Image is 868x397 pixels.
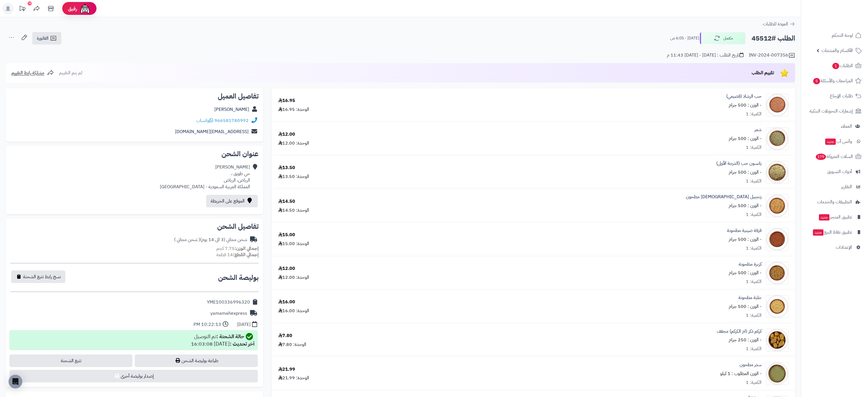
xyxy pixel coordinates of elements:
[278,207,309,214] div: الوحدة: 14.50
[746,245,762,252] div: الكمية: 1
[174,236,200,243] span: ( شحن مجاني )
[829,7,863,19] img: logo-2.png
[805,180,865,194] a: التقارير
[729,336,762,343] small: - الوزن : 250 جرام
[278,198,295,205] div: 14.50
[805,104,865,118] a: إشعارات التحويلات البنكية
[746,111,762,117] div: الكمية: 1
[729,303,762,310] small: - الوزن : 500 جرام
[235,245,259,252] strong: إجمالي الوزن:
[746,211,762,218] div: الكمية: 1
[739,261,762,268] a: كزبرة مطحونة
[813,77,853,85] span: المراجعات والأسئلة
[805,195,865,209] a: التطبيقات والخدمات
[746,144,762,151] div: الكمية: 1
[805,225,865,239] a: تطبيق نقاط البيعجديد
[237,321,251,328] div: [DATE]
[278,332,292,339] div: 7.80
[175,128,249,135] a: [EMAIL_ADDRESS][DOMAIN_NAME]
[191,333,255,348] div: تم التوصيل [DATE] 16:03:08
[766,228,788,251] img: 1633580797-Cinnamon%20Powder-90x90.jpg
[278,240,309,247] div: الوحدة: 15.00
[37,35,49,42] span: الفاتورة
[805,210,865,224] a: تطبيق المتجرجديد
[738,294,762,301] a: حلبة مطحونة
[700,32,746,44] button: مكتمل
[206,195,258,207] a: الموقع على الخريطة
[805,89,865,103] a: طلبات الإرجاع
[135,354,258,367] a: طباعة بوليصة الشحن
[805,29,865,42] a: لوحة التحكم
[805,150,865,163] a: السلات المتروكة179
[825,139,836,145] span: جديد
[766,195,788,217] img: 1633578113-Ginger%20Powder-90x90.jpg
[805,135,865,148] a: وآتس آبجديد
[278,97,295,104] div: 16.95
[667,52,744,59] div: تاريخ الطلب : [DATE] - [DATE] 11:43 م
[819,214,829,220] span: جديد
[746,312,762,319] div: الكمية: 1
[749,52,795,59] div: INV-2024-007356
[746,379,762,386] div: الكمية: 1
[729,269,762,276] small: - الوزن : 500 جرام
[9,354,132,367] a: تتبع الشحنة
[278,366,295,373] div: 21.99
[815,153,853,161] span: السلات المتروكة
[210,310,247,317] div: yamamahexpress
[752,69,774,76] span: تقييم الطلب
[766,161,788,184] img: 1628238826-Anise-90x90.jpg
[832,62,853,70] span: الطلبات
[11,270,65,283] button: نسخ رابط تتبع الشحنة
[766,329,788,352] img: 1639829353-Turmeric%20Mother-90x90.jpg
[740,362,762,368] a: سدر مطحون
[278,140,309,147] div: الوحدة: 12.00
[278,106,309,113] div: الوحدة: 16.95
[717,328,762,335] a: كركم ذكر (ام الكركم) مجفف
[818,213,852,221] span: تطبيق المتجر
[841,122,852,130] span: العملاء
[766,127,788,150] img: 1628193890-Fennel-90x90.jpg
[686,194,762,200] a: زنجبيل [DEMOGRAPHIC_DATA] مطحون
[160,164,250,190] div: [PERSON_NAME] حي طويق ، الرياض، الرياض المملكة العربية السعودية - [GEOGRAPHIC_DATA]
[805,119,865,133] a: العملاء
[754,127,762,133] a: شمر
[278,299,295,305] div: 16.00
[278,274,309,281] div: الوحدة: 12.00
[746,278,762,285] div: الكمية: 1
[10,151,259,157] h2: عنوان الشحن
[216,332,244,340] strong: حالة الشحنة :
[841,183,852,191] span: التقارير
[805,240,865,254] a: الإعدادات
[763,21,788,27] span: العودة للطلبات
[278,165,295,171] div: 13.50
[716,160,762,167] a: يانسون حب (الدرجة الأولى)
[832,63,839,69] span: 1
[28,1,32,5] div: 10
[729,169,762,176] small: - الوزن : 500 جرام
[174,236,247,243] div: شحن مجاني (3 الى 14 يوم)
[746,346,762,352] div: الكمية: 1
[805,59,865,73] a: الطلبات1
[720,370,762,377] small: - الوزن المطلوب : 1 كيلو
[9,370,258,382] button: إصدار بوليصة أخرى
[752,33,795,44] h2: الطلب #45512
[825,137,852,145] span: وآتس آب
[15,3,29,16] a: تحديثات المنصة
[207,299,250,306] div: YME100336996320
[830,92,853,100] span: طلبات الإرجاع
[278,173,309,180] div: الوحدة: 13.50
[214,117,249,124] a: 966581780992
[216,245,259,252] small: 7.75 كجم
[813,78,820,85] span: 5
[230,340,255,348] strong: آخر تحديث :
[729,102,762,109] small: - الوزن : 500 جرام
[196,117,213,124] a: واتساب
[746,178,762,185] div: الكمية: 1
[233,251,259,258] strong: إجمالي القطع:
[278,131,295,138] div: 12.00
[68,5,77,12] span: رفيق
[812,228,852,236] span: تطبيق نقاط البيع
[278,341,306,348] div: الوحدة: 7.80
[766,262,788,284] img: 1633578113-Coriander%20Powder-90x90.jpg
